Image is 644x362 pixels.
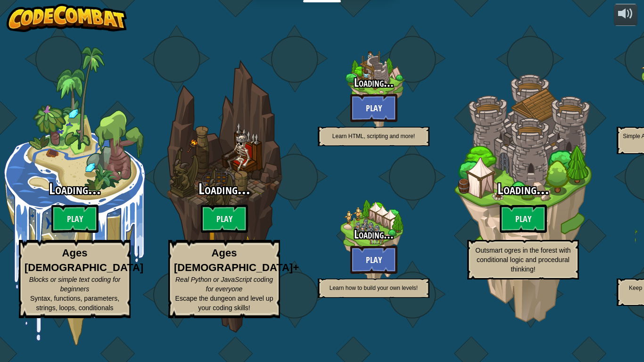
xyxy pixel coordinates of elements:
[149,47,299,346] div: Complete previous world to unlock
[354,226,394,242] span: Loading...
[175,295,273,312] span: Escape the dungeon and level up your coding skills!
[350,246,397,274] button: Play
[497,179,549,199] span: Loading...
[299,168,448,318] div: Complete previous world to unlock
[614,4,637,26] button: Adjust volume
[350,94,397,122] button: Play
[30,295,119,312] span: Syntax, functions, parameters, strings, loops, conditionals
[174,247,299,273] strong: Ages [DEMOGRAPHIC_DATA]+
[25,247,143,273] strong: Ages [DEMOGRAPHIC_DATA]
[299,16,448,166] div: Complete previous world to unlock
[500,205,547,233] btn: Play
[475,247,570,273] span: Outsmart ogres in the forest with conditional logic and procedural thinking!
[332,133,415,140] span: Learn HTML, scripting and more!
[201,205,248,233] btn: Play
[448,47,598,346] div: Complete previous world to unlock
[330,285,418,291] span: Learn how to build your own levels!
[354,74,394,90] span: Loading...
[29,276,121,293] span: Blocks or simple text coding for beginners
[51,205,99,233] btn: Play
[175,276,273,293] span: Real Python or JavaScript coding for everyone
[7,4,127,32] img: CodeCombat - Learn how to code by playing a game
[198,179,250,199] span: Loading...
[49,179,101,199] span: Loading...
